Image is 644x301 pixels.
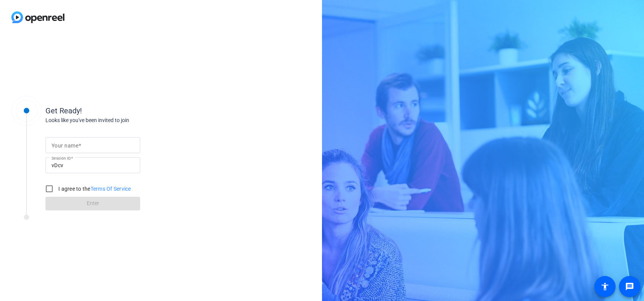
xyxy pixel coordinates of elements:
label: I agree to the [57,185,131,193]
a: Terms Of Service [91,186,131,192]
div: Looks like you've been invited to join [45,116,197,124]
mat-icon: message [625,282,634,291]
mat-label: Your name [52,143,78,149]
mat-icon: accessibility [600,282,610,291]
mat-label: Session ID [52,156,71,160]
div: Get Ready! [45,105,197,116]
